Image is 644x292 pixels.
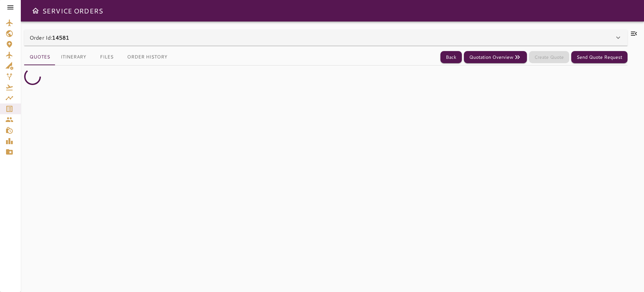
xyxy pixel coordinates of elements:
[52,34,69,41] b: 14581
[440,51,462,64] button: Back
[92,49,122,65] button: Files
[122,49,173,65] button: Order History
[24,30,628,46] div: Order Id:14581
[571,51,628,64] button: Send Quote Request
[30,34,69,42] p: Order Id:
[42,5,103,16] h6: SERVICE ORDERS
[24,49,173,65] div: basic tabs example
[55,49,92,65] button: Itinerary
[29,4,42,17] button: Open drawer
[464,51,527,64] button: Quotation Overview
[24,49,55,65] button: Quotes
